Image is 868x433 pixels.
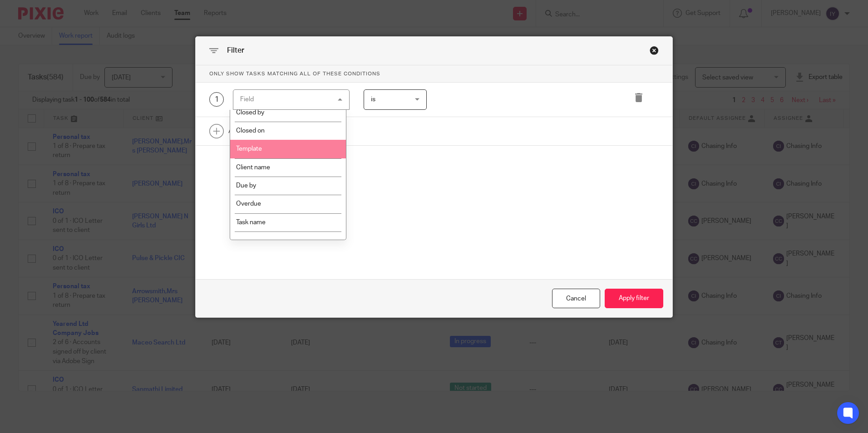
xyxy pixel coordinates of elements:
[230,103,346,122] li: Closed by
[227,47,244,54] span: Filter
[650,46,659,55] div: Close this dialog window
[230,195,346,213] li: Overdue
[230,177,346,195] li: Due by
[209,92,224,107] div: 1
[605,289,663,308] button: Apply filter
[230,122,346,140] li: Closed on
[240,96,254,103] div: Field
[235,232,341,251] li: Client fields
[371,96,375,103] span: is
[230,213,346,231] li: Task name
[230,140,346,158] li: Template
[552,289,600,308] div: Close this dialog window
[196,65,672,83] p: Only show tasks matching all of these conditions
[230,158,346,177] li: Client name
